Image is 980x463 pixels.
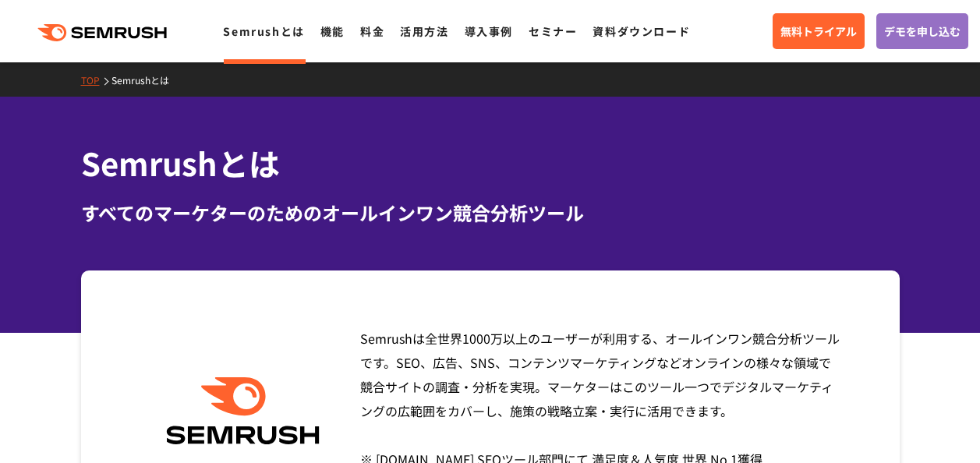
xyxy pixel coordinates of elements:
a: セミナー [529,23,577,39]
a: 資料ダウンロード [593,23,690,39]
img: Semrush [158,377,327,445]
a: 料金 [360,23,384,39]
a: TOP [81,73,111,87]
a: 導入事例 [465,23,513,39]
div: すべてのマーケターのためのオールインワン競合分析ツール [81,199,900,227]
a: Semrushとは [111,73,181,87]
h1: Semrushとは [81,140,900,186]
a: 無料トライアル [773,13,865,49]
a: デモを申し込む [876,13,968,49]
a: 機能 [320,23,345,39]
a: Semrushとは [223,23,304,39]
a: 活用方法 [400,23,448,39]
span: デモを申し込む [884,23,961,40]
span: 無料トライアル [780,23,857,40]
